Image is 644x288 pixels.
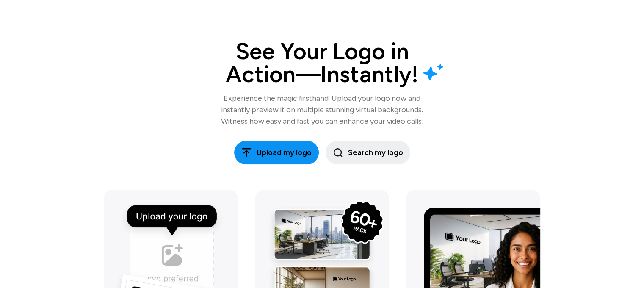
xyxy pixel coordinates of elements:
[333,147,403,158] span: Search my logo
[241,147,312,158] span: Upload my logo
[326,141,410,164] button: Search my logo
[218,93,426,127] p: Experience the magic firsthand. Upload your logo now and instantly preview it on multiple stunnin...
[234,141,319,164] button: Upload my logo
[218,40,426,86] h2: See Your Logo in Action—Instantly!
